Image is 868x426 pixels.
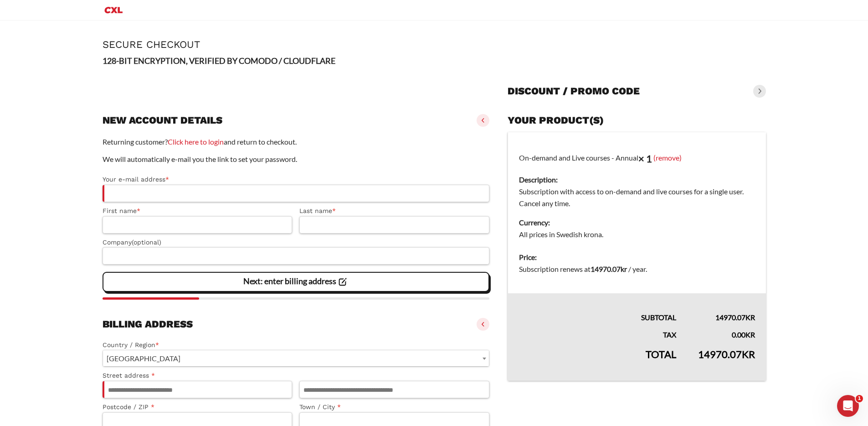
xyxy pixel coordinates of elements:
bdi: 14970.07 [591,265,627,273]
dt: Price: [519,251,755,263]
p: Returning customer? and return to checkout. [103,136,490,148]
label: First name [103,206,293,216]
span: Country / Region [103,350,490,367]
a: (remove) [653,153,682,161]
dd: Subscription with access to on-demand and live courses for a single user. Cancel any time. [519,186,755,209]
p: We will automatically e-mail you the link to set your password. [103,153,490,165]
dt: Currency: [519,217,755,229]
label: Last name [299,206,489,216]
span: Subscription renews at . [519,265,647,273]
h3: Billing address [103,318,193,331]
span: / year [628,265,646,273]
h1: Secure Checkout [103,39,766,50]
label: Postcode / ZIP [103,402,293,412]
span: 1 [856,395,863,402]
span: kr [742,348,755,360]
bdi: 14970.07 [698,348,755,360]
span: (optional) [132,239,161,246]
h3: New account details [103,114,222,127]
span: kr [745,330,755,339]
label: Country / Region [103,340,490,350]
dt: Description: [519,174,755,186]
label: Company [103,237,490,248]
th: Total [508,341,687,381]
strong: 128-BIT ENCRYPTION, VERIFIED BY COMODO / CLOUDFLARE [103,56,335,66]
bdi: 0.00 [732,330,755,339]
label: Your e-mail address [103,174,490,185]
span: Turkey [103,350,489,366]
label: Town / City [299,402,489,412]
a: Click here to login [168,137,224,146]
th: Tax [508,323,687,341]
strong: × 1 [638,152,652,165]
h3: Discount / promo code [508,85,640,98]
td: On-demand and Live courses - Annual [508,132,766,246]
span: kr [745,313,755,322]
iframe: Intercom live chat [837,395,859,417]
label: Street address [103,370,293,381]
th: Subtotal [508,293,687,323]
span: kr [621,265,627,273]
vaadin-button: Next: enter billing address [103,272,490,292]
bdi: 14970.07 [715,313,755,322]
dd: All prices in Swedish krona. [519,229,755,240]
